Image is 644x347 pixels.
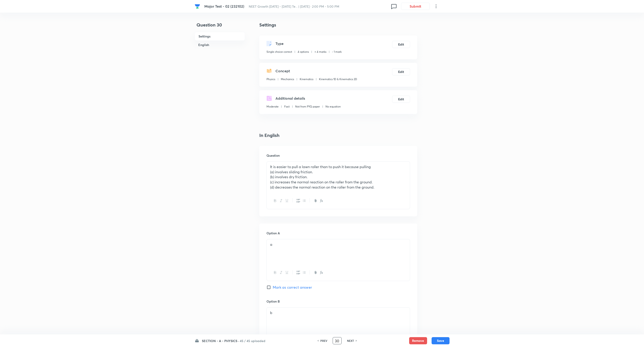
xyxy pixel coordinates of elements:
[273,285,312,290] span: Mark as correct answer
[392,68,410,75] button: Edit
[270,174,406,180] p: (b) involves dry friction.
[270,310,406,315] p: b
[259,22,417,28] h4: Settings
[401,3,430,10] button: Submit
[275,68,290,74] h5: Concept
[266,96,272,101] img: questionDetails.svg
[270,242,406,247] p: a
[266,50,292,54] p: Single choice correct
[298,50,309,54] p: 4 options
[270,164,406,169] p: It is easier to pull a lawn roller than to push it because pulling
[195,32,245,41] h6: Settings
[240,338,265,343] h6: 45 / 45 uploaded
[204,4,244,9] span: Major Test - 02 (232102)
[266,299,410,304] h6: Option B
[392,41,410,48] button: Edit
[325,105,341,109] p: No equation
[266,68,272,74] img: questionConcept.svg
[270,169,406,175] p: (a) involves sliding friction.
[266,153,410,158] h6: Question
[332,50,342,54] p: - 1 mark
[266,41,272,46] img: questionType.svg
[295,105,320,109] p: Not from PYQ paper
[202,338,239,343] h6: SECTION - A - PHYSICS ·
[270,180,406,185] p: (c) increases the normal reaction on the roller from the ground.
[300,77,313,81] p: Kinematics
[195,4,200,9] img: Company Logo
[392,96,410,103] button: Edit
[275,41,284,46] h5: Type
[266,231,410,235] h6: Option A
[195,4,201,9] a: Company Logo
[281,77,294,81] p: Mechanics
[320,339,327,343] h6: PREV
[270,185,406,190] p: (d) decreases the normal reaction on the roller from the ground.
[259,132,417,139] h4: In English
[284,105,290,109] p: Fact
[266,77,275,81] p: Physics
[266,105,279,109] p: Moderate
[195,41,245,49] h6: English
[409,337,427,344] button: Remove
[347,339,354,343] h6: NEXT
[275,96,305,101] h5: Additional details
[195,22,245,32] h4: Question 30
[249,4,339,9] span: NEET Growth [DATE] - [DATE] Te... | [DATE] · 2:00 PM - 5:00 PM
[314,50,326,54] p: + 4 marks
[432,337,450,344] button: Save
[319,77,357,81] p: Kinematics 1D & Kinematics 2D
